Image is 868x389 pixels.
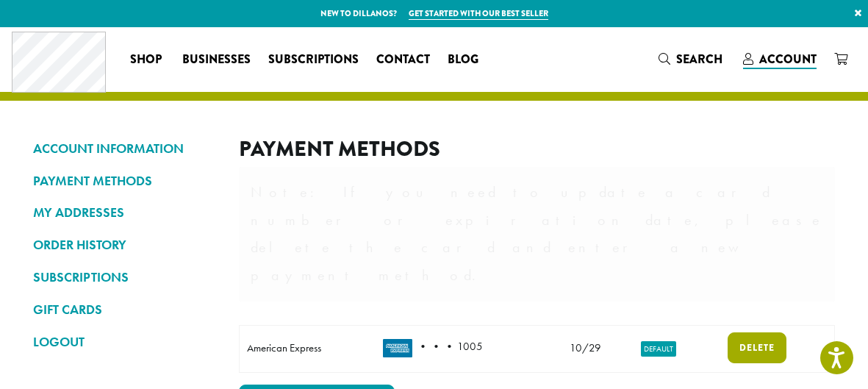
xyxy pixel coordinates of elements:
p: Note: If you need to update a card number or expiration date, please delete the card and enter a ... [251,179,823,289]
a: LOGOUT [33,329,217,354]
a: Shop [121,48,173,71]
span: Search [676,51,722,68]
span: Shop [130,51,162,69]
span: Contact [376,51,430,69]
span: Account [759,51,817,68]
span: Blog [448,51,478,69]
span: Businesses [182,51,251,69]
a: Delete [728,332,786,363]
a: MY ADDRESSES [33,200,217,225]
a: Get started with our best seller [409,7,548,20]
td: 10/29 [550,325,620,372]
a: Search [650,47,734,71]
td: N/A [697,325,719,372]
mark: Default [641,341,676,357]
a: ORDER HISTORY [33,232,217,257]
img: American Express [383,339,412,357]
h2: Payment Methods [239,136,835,162]
a: PAYMENT METHODS [33,168,217,193]
span: Subscriptions [268,51,359,69]
td: • • • 1005 [376,325,550,372]
a: SUBSCRIPTIONS [33,265,217,290]
a: ACCOUNT INFORMATION [33,136,217,161]
a: GIFT CARDS [33,297,217,322]
div: American Express [247,340,367,356]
